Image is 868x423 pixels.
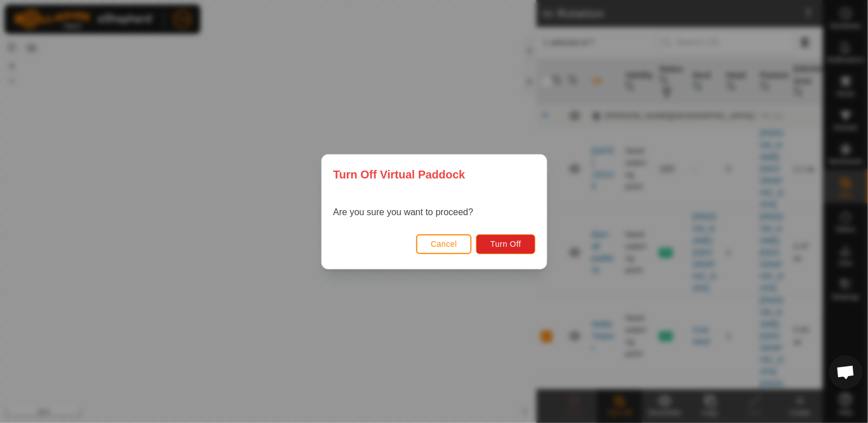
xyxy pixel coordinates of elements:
p: Are you sure you want to proceed? [333,206,473,219]
button: Turn Off [476,234,535,254]
button: Cancel [416,234,472,254]
span: Turn Off Virtual Paddock [333,166,465,183]
span: Turn Off [490,239,521,248]
span: Cancel [430,239,457,248]
div: Open chat [829,355,863,389]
